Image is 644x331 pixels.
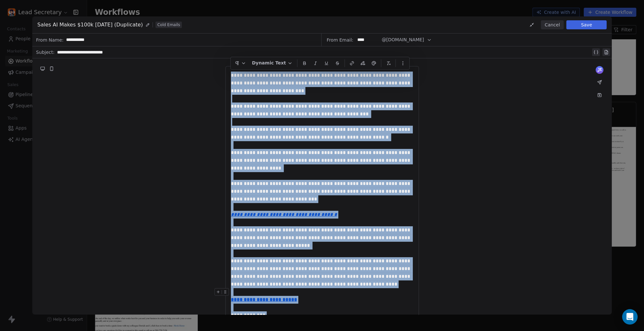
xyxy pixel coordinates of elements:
[36,49,54,57] span: Subject:
[36,37,64,43] span: From Name:
[37,21,143,29] span: Sales AI Makes $100k [DATE] (Duplicate)
[541,20,564,29] button: Cancel
[327,37,353,43] span: From Email:
[566,20,607,29] button: Save
[249,58,295,68] button: Dynamic Text
[382,36,424,43] span: @[DOMAIN_NAME]
[622,309,638,325] div: Open Intercom Messenger
[155,22,182,28] span: Cold Emails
